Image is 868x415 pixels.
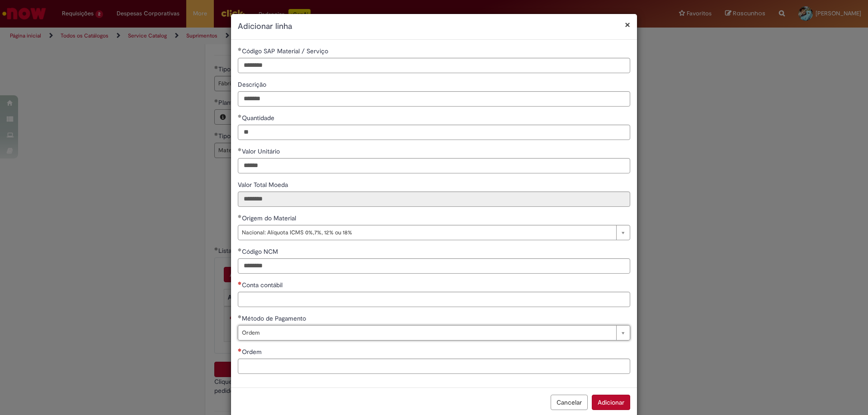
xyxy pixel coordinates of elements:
[238,191,630,207] input: Valor Total Moeda
[238,21,630,33] h2: Adicionar linha
[238,292,630,307] input: Conta contábil
[242,225,612,240] span: Nacional: Alíquota ICMS 0%,7%, 12% ou 18%
[242,114,276,122] span: Quantidade
[238,148,242,151] span: Obrigatório Preenchido
[242,326,612,340] span: Ordem
[238,114,242,118] span: Obrigatório Preenchido
[238,248,242,252] span: Obrigatório Preenchido
[625,20,630,29] button: Fechar modal
[242,247,280,256] span: Código NCM
[242,147,282,155] span: Valor Unitário
[238,359,630,374] input: Ordem
[238,47,242,51] span: Obrigatório Preenchido
[238,315,242,318] span: Obrigatório Preenchido
[238,281,242,285] span: Necessários
[238,348,242,352] span: Necessários
[238,91,630,107] input: Descrição
[238,181,290,189] span: Somente leitura - Valor Total Moeda
[592,395,630,410] button: Adicionar
[238,158,630,173] input: Valor Unitário
[238,214,242,218] span: Obrigatório Preenchido
[242,314,308,322] span: Método de Pagamento
[238,58,630,73] input: Código SAP Material / Serviço
[242,214,298,222] span: Origem do Material
[238,258,630,274] input: Código NCM
[242,281,284,289] span: Conta contábil
[238,125,630,140] input: Quantidade
[242,47,330,55] span: Código SAP Material / Serviço
[551,395,588,410] button: Cancelar
[242,348,264,356] span: Ordem
[238,80,268,89] span: Descrição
